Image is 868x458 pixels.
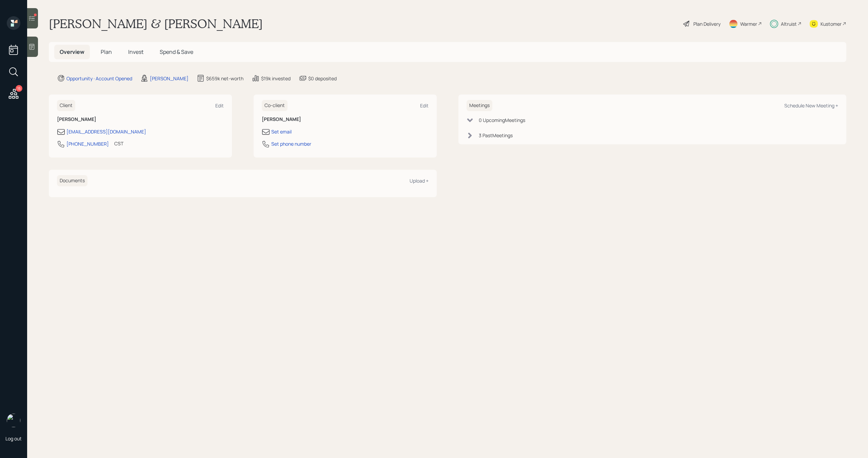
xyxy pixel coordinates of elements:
[66,75,132,82] div: Opportunity · Account Opened
[150,75,189,82] div: [PERSON_NAME]
[215,102,224,109] div: Edit
[7,414,20,427] img: michael-russo-headshot.png
[66,128,146,135] div: [EMAIL_ADDRESS][DOMAIN_NAME]
[128,48,143,56] span: Invest
[781,20,797,27] div: Altruist
[49,16,263,31] h1: [PERSON_NAME] & [PERSON_NAME]
[206,75,243,82] div: $659k net-worth
[467,100,492,111] h6: Meetings
[784,102,838,109] div: Schedule New Meeting +
[60,48,84,56] span: Overview
[101,48,112,56] span: Plan
[262,100,288,111] h6: Co-client
[57,175,87,186] h6: Documents
[479,132,513,139] div: 3 Past Meeting s
[420,102,429,109] div: Edit
[479,117,525,124] div: 0 Upcoming Meeting s
[16,85,22,92] div: 15
[5,435,22,442] div: Log out
[57,100,75,111] h6: Client
[114,140,123,147] div: CST
[271,140,311,147] div: Set phone number
[271,128,292,135] div: Set email
[740,20,757,27] div: Warmer
[57,117,224,122] h6: [PERSON_NAME]
[66,140,109,147] div: [PHONE_NUMBER]
[262,117,429,122] h6: [PERSON_NAME]
[410,178,429,184] div: Upload +
[261,75,291,82] div: $19k invested
[308,75,337,82] div: $0 deposited
[693,20,721,27] div: Plan Delivery
[821,20,842,27] div: Kustomer
[160,48,193,56] span: Spend & Save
